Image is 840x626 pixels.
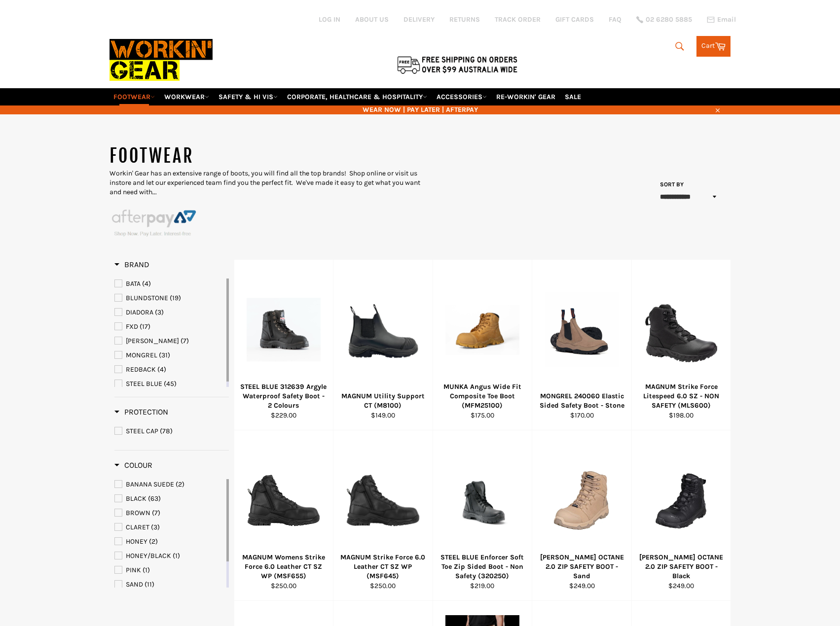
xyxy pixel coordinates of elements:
div: MAGNUM Strike Force 6.0 Leather CT SZ WP (MSF645) [340,553,427,581]
a: FOOTWEAR [110,88,159,105]
span: (2) [176,480,184,488]
span: BLACK [126,494,146,503]
h3: Brand [114,260,149,270]
div: [PERSON_NAME] OCTANE 2.0 ZIP SAFETY BOOT - Sand [539,553,625,581]
a: RE-WORKIN' GEAR [492,88,559,105]
a: ABOUT US [355,15,389,24]
a: RETURNS [449,15,480,24]
span: SAND [126,580,143,589]
a: STEEL CAP [114,426,229,437]
div: [PERSON_NAME] OCTANE 2.0 ZIP SAFETY BOOT - Black [638,553,725,581]
div: MAGNUM Womens Strike Force 6.0 Leather CT SZ WP (MSF655) [240,553,327,581]
a: SAFETY & HI VIS [215,88,282,105]
a: MAGNUM Utility Support CT (M8100)MAGNUM Utility Support CT (M8100)$149.00 [333,260,433,430]
span: STEEL CAP [126,427,158,435]
a: HONEY/BLACK [114,551,224,561]
a: DIADORA [114,307,224,318]
span: WEAR NOW | PAY LATER | AFTERPAY [110,105,731,114]
div: MONGREL 240060 Elastic Sided Safety Boot - Stone [539,391,625,411]
a: GIFT CARDS [555,15,594,24]
a: STEEL BLUE [114,379,224,389]
a: MUNKA Angus Wide Fit Composite Toe Boot (MFM25100)MUNKA Angus Wide Fit Composite Toe Boot (MFM251... [433,260,532,430]
span: (78) [160,427,173,435]
a: BANANA SUEDE [114,479,224,490]
span: MONGREL [126,351,157,359]
span: Email [717,16,736,23]
a: STEEL BLUE Enforcer Soft Toe Zip Sided Boot - Non Safety (320250)STEEL BLUE Enforcer Soft Toe Zip... [433,430,532,601]
a: MONGREL 240060 Elastic Sided Safety Boot - StoneMONGREL 240060 Elastic Sided Safety Boot - Stone$... [532,260,631,430]
a: Cart [696,36,730,57]
span: (4) [142,279,151,288]
h3: Protection [114,407,168,417]
span: CLARET [126,523,149,531]
a: Email [707,16,736,24]
div: MAGNUM Strike Force Litespeed 6.0 SZ - NON SAFETY (MLS600) [638,382,725,411]
label: Sort by [657,180,684,189]
a: BLACK [114,493,224,504]
a: BROWN [114,508,224,519]
a: DELIVERY [403,15,435,24]
span: HONEY [126,537,147,546]
span: (1) [173,552,180,560]
span: (3) [151,523,160,531]
span: Colour [114,460,152,470]
span: BROWN [126,509,150,517]
span: (19) [170,294,181,302]
a: REDBACK [114,364,224,375]
a: STEEL BLUE 312639 Argyle Waterproof Safety Boot - 2 ColoursSTEEL BLUE 312639 Argyle Waterproof Sa... [234,260,333,430]
span: STEEL BLUE [126,380,162,388]
span: (4) [157,365,166,374]
a: MACK OCTANE 2.0 ZIP SAFETY BOOT - Black[PERSON_NAME] OCTANE 2.0 ZIP SAFETY BOOT - Black$249.00 [631,430,731,601]
span: Protection [114,407,168,417]
a: SALE [561,88,585,105]
span: DIADORA [126,308,153,316]
span: (1) [143,566,150,574]
span: (17) [140,322,150,331]
a: MONGREL [114,350,224,361]
span: Brand [114,260,149,269]
h1: FOOTWEAR [110,144,420,169]
a: SAND [114,579,224,590]
a: CLARET [114,522,224,533]
a: HONEY [114,536,224,547]
a: MAGNUM Womens Strike Force 6.0 Leather CT SZ WP (MSF655)MAGNUM Womens Strike Force 6.0 Leather CT... [234,430,333,601]
a: MACK OCTANE 2.0 ZIP SAFETY BOOT - Sand[PERSON_NAME] OCTANE 2.0 ZIP SAFETY BOOT - Sand$249.00 [532,430,631,601]
div: STEEL BLUE 312639 Argyle Waterproof Safety Boot - 2 Colours [240,382,327,411]
span: (7) [181,337,189,345]
span: BLUNDSTONE [126,294,168,302]
span: (45) [164,380,177,388]
span: (31) [159,351,170,359]
span: (11) [145,580,154,589]
span: BATA [126,279,141,288]
span: (7) [152,509,160,517]
span: FXD [126,322,138,331]
span: (2) [149,537,158,546]
span: (63) [148,494,161,503]
p: Workin' Gear has an extensive range of boots, you will find all the top brands! Shop online or vi... [110,169,420,197]
img: Flat $9.95 shipping Australia wide [396,54,519,75]
span: (3) [155,308,164,316]
a: WORKWEAR [160,88,213,105]
a: MACK [114,336,224,347]
a: BLUNDSTONE [114,293,224,304]
span: REDBACK [126,365,156,374]
a: MAGNUM Strike Force Litespeed 6.0 SZ - NON SAFETY (MLS600)MAGNUM Strike Force Litespeed 6.0 SZ - ... [631,260,731,430]
div: MAGNUM Utility Support CT (M8100) [340,391,427,411]
a: MAGNUM Strike Force 6.0 Leather CT SZ WP (MSF645)MAGNUM Strike Force 6.0 Leather CT SZ WP (MSF645... [333,430,433,601]
span: HONEY/BLACK [126,552,171,560]
a: FXD [114,321,224,332]
span: 02 6280 5885 [646,16,692,23]
a: CORPORATE, HEALTHCARE & HOSPITALITY [283,88,431,105]
img: Workin Gear leaders in Workwear, Safety Boots, PPE, Uniforms. Australia's No.1 in Workwear [110,32,213,88]
a: TRACK ORDER [495,15,541,24]
a: FAQ [609,15,621,24]
span: PINK [126,566,141,574]
a: PINK [114,565,224,576]
h3: Colour [114,460,152,470]
div: STEEL BLUE Enforcer Soft Toe Zip Sided Boot - Non Safety (320250) [439,553,526,581]
a: BATA [114,278,224,289]
span: [PERSON_NAME] [126,337,179,345]
a: ACCESSORIES [433,88,491,105]
div: MUNKA Angus Wide Fit Composite Toe Boot (MFM25100) [439,382,526,411]
span: BANANA SUEDE [126,480,174,488]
